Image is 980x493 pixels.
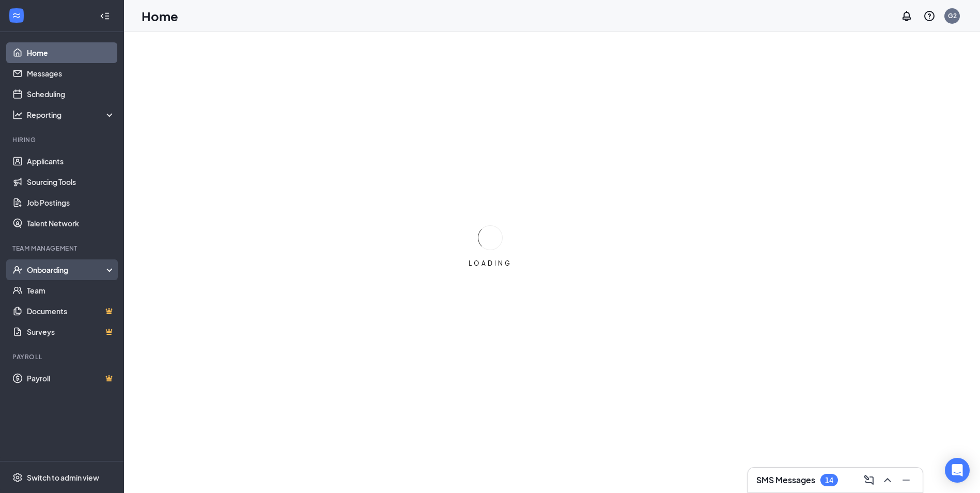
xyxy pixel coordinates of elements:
[12,244,113,253] div: Team Management
[900,10,913,22] svg: Notifications
[27,42,115,63] a: Home
[756,474,815,486] h3: SMS Messages
[825,476,833,485] div: 14
[27,192,115,213] a: Job Postings
[27,151,115,172] a: Applicants
[881,474,894,486] svg: ChevronUp
[27,84,115,104] a: Scheduling
[863,474,875,486] svg: ComposeMessage
[464,259,516,268] div: LOADING
[945,458,970,483] div: Open Intercom Messenger
[27,301,115,321] a: DocumentsCrown
[879,472,896,488] button: ChevronUp
[142,7,178,25] h1: Home
[861,472,877,488] button: ComposeMessage
[27,265,106,275] div: Onboarding
[923,10,936,22] svg: QuestionInfo
[27,368,115,389] a: PayrollCrown
[100,11,110,21] svg: Collapse
[12,265,23,275] svg: UserCheck
[27,280,115,301] a: Team
[900,474,912,486] svg: Minimize
[12,352,113,361] div: Payroll
[12,135,113,144] div: Hiring
[12,110,23,120] svg: Analysis
[948,11,957,20] div: G2
[27,213,115,234] a: Talent Network
[11,10,22,21] svg: WorkstreamLogo
[27,321,115,342] a: SurveysCrown
[27,110,116,120] div: Reporting
[27,172,115,192] a: Sourcing Tools
[12,472,23,483] svg: Settings
[898,472,914,488] button: Minimize
[27,472,99,483] div: Switch to admin view
[27,63,115,84] a: Messages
